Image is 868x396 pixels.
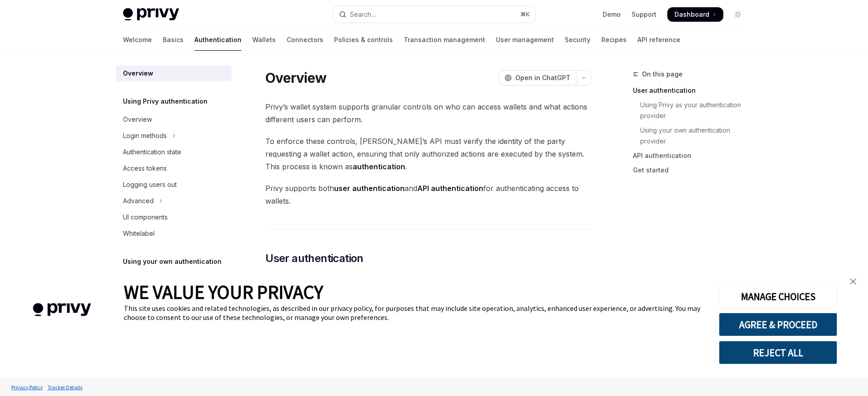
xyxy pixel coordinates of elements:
[633,123,752,148] a: Using your own authentication provider
[601,29,627,51] a: Recipes
[287,29,323,51] a: Connectors
[850,278,856,285] img: close banner
[116,65,231,81] a: Overview
[265,70,326,86] h1: Overview
[633,148,752,163] a: API authentication
[633,83,752,98] a: User authentication
[719,313,837,336] button: AGREE & PROCEED
[633,98,752,123] a: Using Privy as your authentication provider
[499,70,576,86] button: Open in ChatGPT
[194,29,241,51] a: Authentication
[123,29,152,51] a: Welcome
[334,184,405,193] strong: user authentication
[116,193,231,209] button: Toggle Advanced section
[123,130,167,141] div: Login methods
[353,162,405,171] strong: authentication
[123,163,167,174] div: Access tokens
[14,290,110,329] img: company logo
[603,10,621,19] a: Demo
[417,184,483,193] strong: API authentication
[124,304,705,322] div: This site uses cookies and related technologies, as described in our privacy policy, for purposes...
[515,73,571,82] span: Open in ChatGPT
[45,379,85,395] a: Tracker Details
[565,29,590,51] a: Security
[642,69,683,80] span: On this page
[334,29,393,51] a: Policies & controls
[265,135,591,173] span: To enforce these controls, [PERSON_NAME]’s API must verify the identity of the party requesting a...
[116,177,231,193] a: Logging users out
[731,7,745,22] button: Toggle dark mode
[719,341,837,364] button: REJECT ALL
[404,29,485,51] a: Transaction management
[116,128,231,144] button: Toggle Login methods section
[9,379,45,395] a: Privacy Policy
[123,68,153,79] div: Overview
[333,6,535,23] button: Open search
[265,100,591,126] span: Privy’s wallet system supports granular controls on who can access wallets and what actions diffe...
[116,225,231,242] a: Whitelabel
[265,182,591,207] span: Privy supports both and for authenticating access to wallets.
[123,8,179,21] img: light logo
[632,10,656,19] a: Support
[123,96,208,107] h5: Using Privy authentication
[675,10,709,19] span: Dashboard
[252,29,276,51] a: Wallets
[123,196,154,206] div: Advanced
[116,111,231,128] a: Overview
[123,147,181,157] div: Authentication state
[123,228,155,239] div: Whitelabel
[633,163,752,177] a: Get started
[520,11,530,18] span: ⌘ K
[350,9,375,20] div: Search...
[123,114,152,125] div: Overview
[719,285,837,308] button: MANAGE CHOICES
[667,7,723,22] a: Dashboard
[116,144,231,160] a: Authentication state
[163,29,184,51] a: Basics
[844,272,862,291] a: close banner
[123,256,222,267] h5: Using your own authentication
[123,212,168,223] div: UI components
[116,209,231,225] a: UI components
[124,280,323,304] span: WE VALUE YOUR PRIVACY
[637,29,680,51] a: API reference
[123,179,177,190] div: Logging users out
[265,251,363,266] span: User authentication
[116,160,231,177] a: Access tokens
[496,29,554,51] a: User management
